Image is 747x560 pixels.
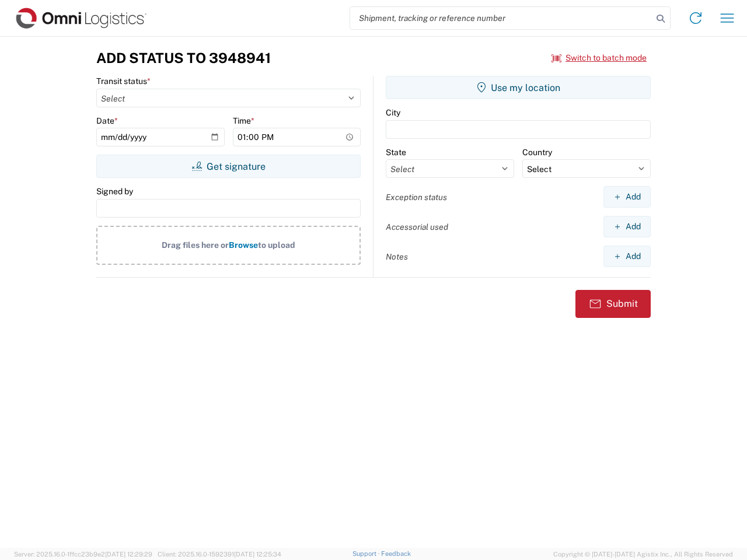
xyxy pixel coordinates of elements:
[350,7,652,29] input: Shipment, tracking or reference number
[386,76,651,99] button: Use my location
[603,216,651,237] button: Add
[603,246,651,267] button: Add
[551,48,647,68] button: Switch to batch mode
[352,550,382,557] a: Support
[553,549,733,559] span: Copyright © [DATE]-[DATE] Agistix Inc., All Rights Reserved
[234,551,281,558] span: [DATE] 12:25:34
[603,186,651,208] button: Add
[162,240,229,250] span: Drag files here or
[96,50,271,66] h3: Add Status to 3948941
[96,116,118,126] label: Date
[522,147,552,157] label: Country
[158,551,281,558] span: Client: 2025.16.0-1592391
[96,186,133,197] label: Signed by
[575,290,651,318] button: Submit
[233,116,254,126] label: Time
[386,192,447,202] label: Exception status
[96,155,361,178] button: Get signature
[258,240,295,250] span: to upload
[386,147,406,157] label: State
[14,551,152,558] span: Server: 2025.16.0-1ffcc23b9e2
[386,251,408,262] label: Notes
[105,551,152,558] span: [DATE] 12:29:29
[386,107,400,118] label: City
[229,240,258,250] span: Browse
[96,76,151,86] label: Transit status
[381,550,411,557] a: Feedback
[386,222,448,232] label: Accessorial used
